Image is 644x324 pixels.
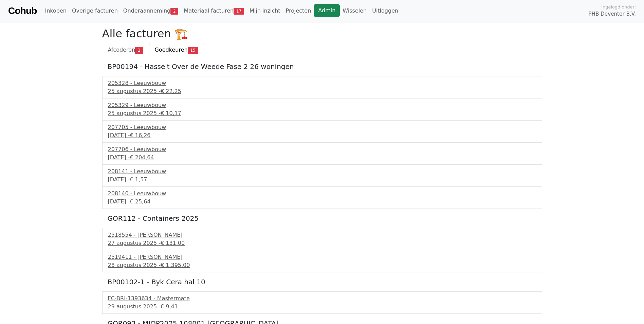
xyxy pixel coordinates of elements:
a: Overige facturen [69,4,121,18]
span: Goedkeuren [155,47,188,53]
span: € 131,00 [161,240,185,246]
span: € 9,41 [161,303,178,310]
a: Wisselen [340,4,369,18]
a: 207705 - Leeuwbouw[DATE] -€ 16,26 [108,123,536,140]
span: € 16,26 [130,132,150,139]
a: Mijn inzicht [247,4,283,18]
a: 208141 - Leeuwbouw[DATE] -€ 1,57 [108,167,536,184]
h5: BP00102-1 - Byk Cera hal 10 [108,278,537,286]
span: PHB Deventer B.V. [588,10,636,18]
div: [DATE] - [108,198,536,206]
a: Onderaanneming2 [121,4,181,18]
div: 205329 - Leeuwbouw [108,101,536,109]
a: 205329 - Leeuwbouw25 augustus 2025 -€ 10,17 [108,101,536,118]
h5: BP00194 - Hasselt Over de Weede Fase 2 26 woningen [108,62,537,71]
div: 2518554 - [PERSON_NAME] [108,231,536,239]
a: FC-BRI-1393634 - Mastermate29 augustus 2025 -€ 9,41 [108,294,536,311]
div: 27 augustus 2025 - [108,239,536,247]
div: [DATE] - [108,154,536,162]
span: € 1,57 [130,176,147,183]
div: FC-BRI-1393634 - Mastermate [108,294,536,303]
span: 17 [234,8,244,15]
a: Cohub [8,3,37,19]
a: Admin [314,4,340,17]
a: 205328 - Leeuwbouw25 augustus 2025 -€ 22,25 [108,79,536,95]
a: Inkopen [42,4,69,18]
span: € 25,64 [130,198,150,205]
div: 208141 - Leeuwbouw [108,167,536,176]
a: 2518554 - [PERSON_NAME]27 augustus 2025 -€ 131,00 [108,231,536,247]
span: 2 [170,8,178,15]
a: Uitloggen [369,4,401,18]
div: 29 augustus 2025 - [108,303,536,311]
a: 2519411 - [PERSON_NAME]28 augustus 2025 -€ 1.395,00 [108,253,536,269]
span: Ingelogd onder: [601,4,636,10]
span: € 204,64 [130,154,154,161]
span: Afcoderen [108,47,135,53]
a: Projecten [283,4,314,18]
a: 207706 - Leeuwbouw[DATE] -€ 204,64 [108,145,536,162]
div: [DATE] - [108,131,536,140]
a: Afcoderen2 [102,43,149,57]
a: Materiaal facturen17 [181,4,247,18]
div: 207706 - Leeuwbouw [108,145,536,154]
span: € 10,17 [161,110,181,116]
div: [DATE] - [108,176,536,184]
span: 15 [188,47,198,54]
div: 25 augustus 2025 - [108,87,536,95]
a: Goedkeuren15 [149,43,204,57]
span: € 1.395,00 [161,262,190,268]
span: € 22,25 [161,88,181,94]
span: 2 [135,47,143,54]
div: 205328 - Leeuwbouw [108,79,536,87]
a: 208140 - Leeuwbouw[DATE] -€ 25,64 [108,190,536,206]
h2: Alle facturen 🏗️ [102,27,542,40]
h5: GOR112 - Containers 2025 [108,214,537,222]
div: 2519411 - [PERSON_NAME] [108,253,536,261]
div: 25 augustus 2025 - [108,109,536,118]
div: 28 augustus 2025 - [108,261,536,269]
div: 207705 - Leeuwbouw [108,123,536,131]
div: 208140 - Leeuwbouw [108,190,536,198]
